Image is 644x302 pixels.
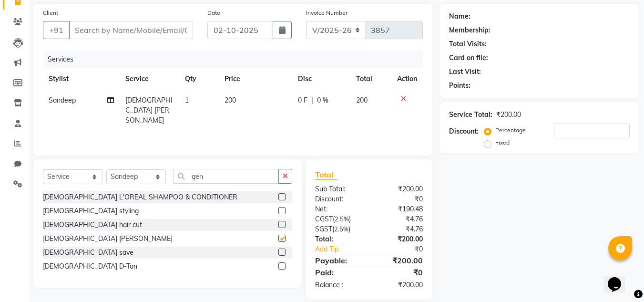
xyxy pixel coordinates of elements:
label: Percentage [495,126,526,135]
th: Total [350,68,391,90]
span: 1 [185,96,189,104]
div: ₹0 [379,244,430,254]
div: ₹0 [369,194,430,204]
div: Paid: [308,267,369,278]
span: 200 [356,96,368,104]
div: ₹200.00 [369,255,430,266]
th: Qty [179,68,219,90]
input: Search by Name/Mobile/Email/Code [69,21,193,39]
div: Total Visits: [449,39,487,49]
th: Service [120,68,179,90]
input: Search or Scan [173,169,279,184]
div: Balance : [308,280,369,290]
div: Service Total: [449,110,492,120]
div: ₹4.76 [369,224,430,234]
button: +91 [43,21,70,39]
span: 0 % [317,95,328,105]
div: [DEMOGRAPHIC_DATA] save [43,248,133,258]
div: Discount: [449,126,479,136]
div: Name: [449,11,470,21]
div: Membership: [449,25,491,35]
span: [DEMOGRAPHIC_DATA] [PERSON_NAME] [125,96,173,125]
label: Client [43,9,58,17]
span: 0 F [298,95,307,105]
span: Total [315,170,337,180]
div: ₹200.00 [369,280,430,290]
div: [DEMOGRAPHIC_DATA] L'OREAL SHAMPOO & CONDITIONER [43,192,237,202]
div: Sub Total: [308,184,369,194]
div: ( ) [308,224,369,234]
span: 2.5% [335,215,349,223]
div: ₹200.00 [496,110,521,120]
div: Last Visit: [449,67,481,77]
div: ₹190.48 [369,204,430,214]
span: CGST [315,215,333,223]
div: ₹0 [369,267,430,278]
th: Action [391,68,423,90]
div: [DEMOGRAPHIC_DATA] hair cut [43,220,142,230]
a: Add Tip [308,244,379,254]
div: Discount: [308,194,369,204]
div: ₹200.00 [369,184,430,194]
div: ₹4.76 [369,214,430,224]
label: Date [207,9,220,17]
div: Payable: [308,255,369,266]
div: Points: [449,81,470,91]
div: Total: [308,234,369,244]
div: Net: [308,204,369,214]
div: Card on file: [449,53,488,63]
div: [DEMOGRAPHIC_DATA] [PERSON_NAME] [43,234,173,244]
iframe: chat widget [604,264,634,292]
span: 2.5% [334,225,348,233]
div: Services [44,51,430,68]
th: Price [219,68,292,90]
div: [DEMOGRAPHIC_DATA] styling [43,206,139,216]
label: Fixed [495,138,510,147]
span: Sandeep [49,96,76,104]
div: ₹200.00 [369,234,430,244]
span: | [311,95,313,105]
th: Stylist [43,68,120,90]
span: SGST [315,225,332,233]
label: Invoice Number [306,9,348,17]
span: 200 [225,96,236,104]
div: [DEMOGRAPHIC_DATA] D-Tan [43,261,137,271]
th: Disc [292,68,350,90]
div: ( ) [308,214,369,224]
